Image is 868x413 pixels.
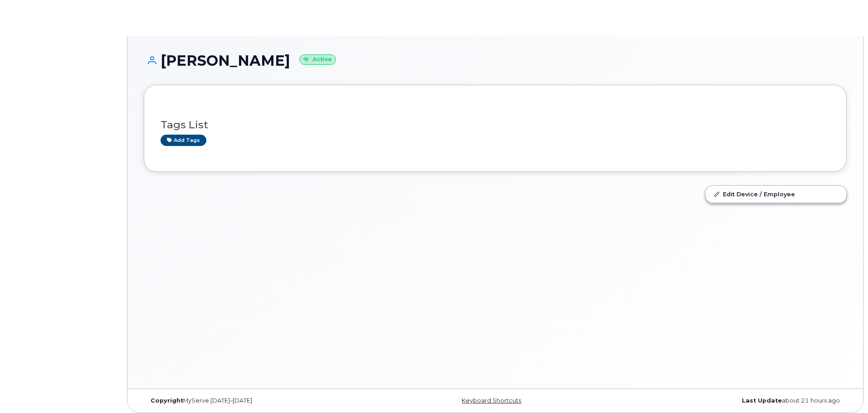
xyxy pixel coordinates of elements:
h1: [PERSON_NAME] [144,53,847,68]
div: about 21 hours ago [612,397,847,404]
h3: Tags List [161,119,830,131]
small: Active [299,54,336,65]
div: MyServe [DATE]–[DATE] [144,397,378,404]
a: Edit Device / Employee [706,186,846,202]
a: Add tags [161,135,206,146]
strong: Copyright [151,397,183,404]
a: Keyboard Shortcuts [462,397,521,404]
strong: Last Update [742,397,782,404]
